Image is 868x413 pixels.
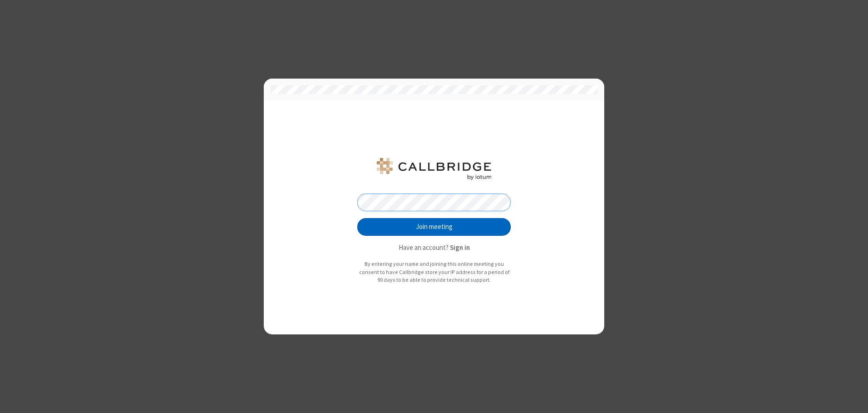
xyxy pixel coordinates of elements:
button: Sign in [450,243,470,253]
img: QA Selenium DO NOT DELETE OR CHANGE [375,158,493,180]
p: Have an account? [357,243,511,253]
button: Join meeting [357,218,511,236]
p: By entering your name and joining this online meeting you consent to have Callbridge store your I... [357,260,511,284]
strong: Sign in [450,243,470,252]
